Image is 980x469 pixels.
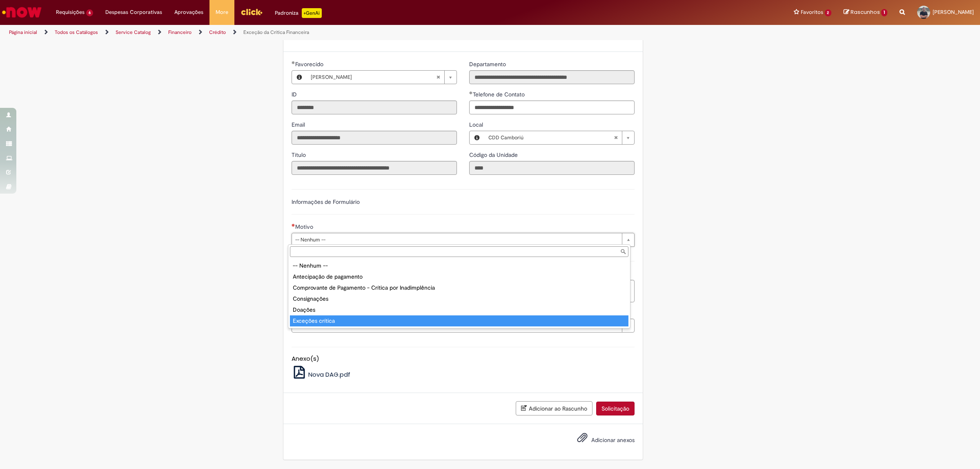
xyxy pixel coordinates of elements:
div: Comprovante de Pagamento - Crítica por Inadimplência [290,282,628,293]
div: Consignações [290,293,628,304]
ul: Motivo [288,259,630,328]
div: Antecipação de pagamento [290,271,628,282]
div: Exceções crítica [290,315,628,326]
div: -- Nenhum -- [290,260,628,271]
div: Doações [290,304,628,315]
